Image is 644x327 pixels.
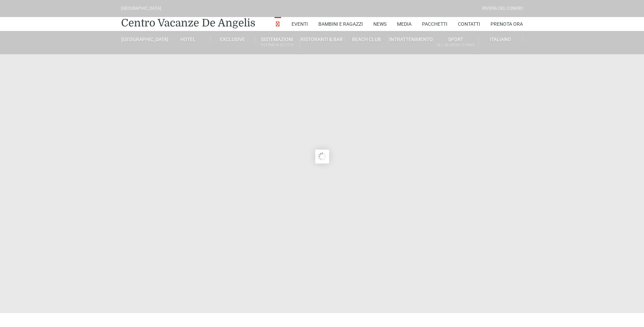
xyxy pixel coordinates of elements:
[292,17,308,31] a: Eventi
[490,37,511,42] span: Italiano
[478,36,523,42] a: Italiano
[121,16,255,30] a: Centro Vacanze De Angelis
[210,36,255,42] a: Exclusive
[397,17,412,31] a: Media
[318,17,363,31] a: Bambini e Ragazzi
[255,36,300,49] a: SistemazioniRooms & Suites
[373,17,387,31] a: News
[434,42,478,48] small: All Season Tennis
[434,36,478,49] a: SportAll Season Tennis
[491,17,523,31] a: Prenota Ora
[422,17,447,31] a: Pacchetti
[482,5,523,12] div: Riviera Del Conero
[255,42,299,48] small: Rooms & Suites
[166,36,210,42] a: Hotel
[458,17,480,31] a: Contatti
[121,5,161,12] div: [GEOGRAPHIC_DATA]
[344,36,389,42] a: Beach Club
[300,36,344,42] a: Ristoranti & Bar
[389,36,434,42] a: Intrattenimento
[121,36,166,42] a: [GEOGRAPHIC_DATA]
